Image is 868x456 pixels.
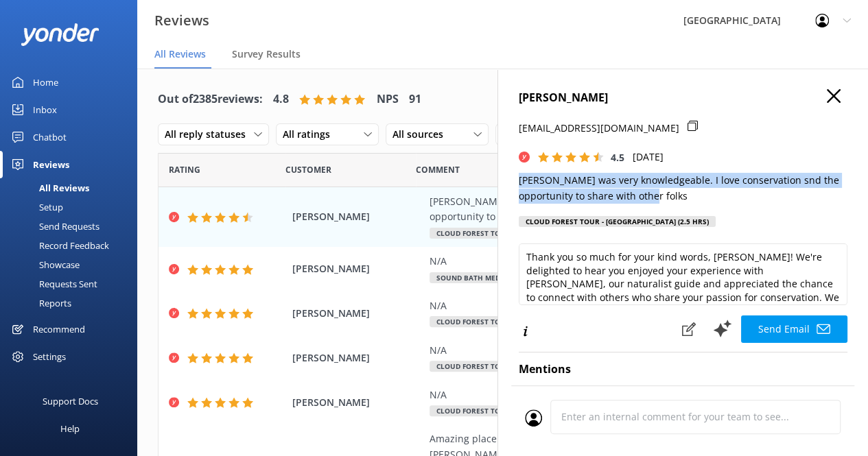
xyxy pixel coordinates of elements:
span: Cloud Forest Tour - Pantropical Trail (1.5 hr) [430,405,622,416]
button: Send Email [741,315,847,343]
span: All ratings [283,127,338,142]
div: Showcase [8,255,80,274]
div: [PERSON_NAME] was very knowledgeable. I love conservation snd the opportunity to share with other... [430,194,754,225]
div: N/A [430,387,754,403]
h4: 91 [409,91,421,108]
p: [PERSON_NAME] was very knowledgeable. I love conservation snd the opportunity to share with other... [519,173,847,204]
span: Survey Results [232,47,301,61]
div: Record Feedback [8,236,109,255]
span: 4.5 [611,151,624,164]
h4: Mentions [519,361,847,379]
button: Close [827,89,841,104]
span: Question [416,163,460,176]
div: Chatbot [33,123,67,151]
span: Cloud Forest Tour - [GEOGRAPHIC_DATA] (2.5 hrs) [430,228,626,239]
span: All sources [392,127,451,142]
h4: 4.8 [273,91,289,108]
a: Send Requests [8,217,137,236]
span: [PERSON_NAME] [292,350,423,365]
a: Setup [8,197,137,217]
span: Date [285,163,331,176]
img: yonder-white-logo.png [21,23,99,46]
div: Help [60,415,80,442]
h3: Reviews [154,10,209,32]
p: [DATE] [633,149,664,165]
span: Date [169,163,200,176]
div: Cloud Forest Tour - [GEOGRAPHIC_DATA] (2.5 hrs) [519,216,716,227]
div: Send Requests [8,217,99,236]
span: Sound Bath Meditation Journey [430,272,569,283]
span: [PERSON_NAME] [292,395,423,410]
div: N/A [430,343,754,358]
a: Requests Sent [8,274,137,293]
h4: [PERSON_NAME] [519,89,847,107]
div: Home [33,69,58,96]
a: Reports [8,293,137,313]
textarea: Thank you so much for your kind words, [PERSON_NAME]! We're delighted to hear you enjoyed your ex... [519,243,847,305]
img: user_profile.svg [525,409,542,427]
span: Cloud Forest Tour - [GEOGRAPHIC_DATA] (2.5 hrs) [430,316,626,327]
span: All Reviews [154,47,206,61]
div: N/A [430,298,754,313]
span: Cloud Forest Tour - [GEOGRAPHIC_DATA] (2.5 hrs) [430,361,626,372]
div: Reviews [33,151,69,178]
span: [PERSON_NAME] [292,306,423,321]
a: Record Feedback [8,236,137,255]
div: Inbox [33,96,57,123]
p: [EMAIL_ADDRESS][DOMAIN_NAME] [519,121,679,136]
a: Showcase [8,255,137,274]
h4: NPS [377,91,399,108]
span: All reply statuses [165,127,254,142]
div: Setup [8,197,63,217]
div: Recommend [33,315,85,343]
div: N/A [430,254,754,269]
h4: Out of 2385 reviews: [158,91,263,108]
div: Requests Sent [8,274,97,293]
span: [PERSON_NAME] [292,261,423,276]
span: [PERSON_NAME] [292,209,423,224]
div: Support Docs [43,387,98,415]
div: Reports [8,293,71,313]
div: Settings [33,343,66,370]
div: All Reviews [8,178,89,197]
a: All Reviews [8,178,137,197]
